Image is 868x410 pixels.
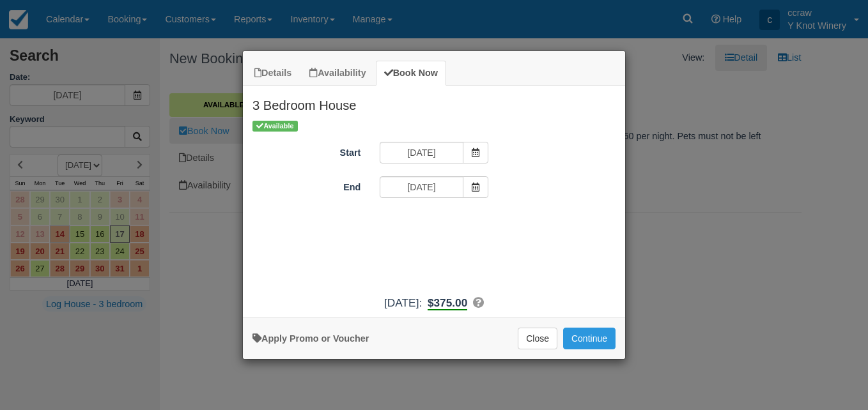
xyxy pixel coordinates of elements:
[243,86,625,119] h2: 3 Bedroom House
[563,328,616,349] button: Add to Booking
[243,86,625,311] div: Item Modal
[243,142,370,160] label: Start
[246,61,300,86] a: Details
[384,296,419,309] span: [DATE]
[518,328,557,349] button: Close
[428,296,467,310] b: $375.00
[243,295,625,311] div: :
[252,333,369,344] a: Apply Voucher
[301,61,374,86] a: Availability
[252,121,298,132] span: Available
[243,176,370,194] label: End
[376,61,446,86] a: Book Now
